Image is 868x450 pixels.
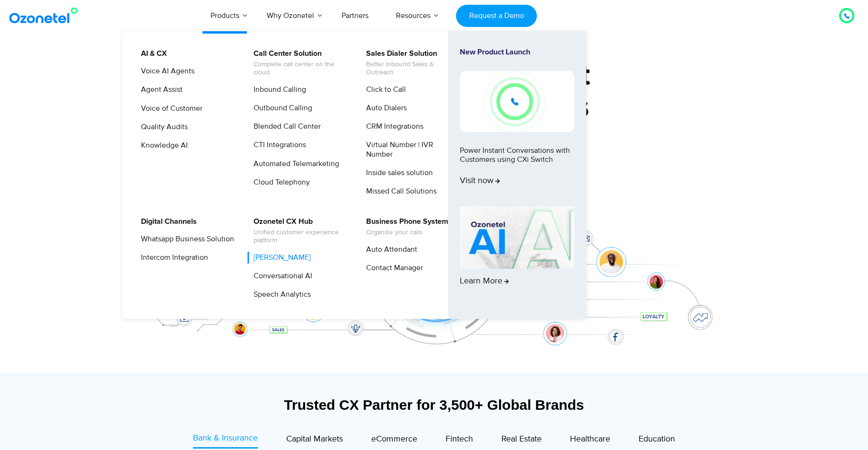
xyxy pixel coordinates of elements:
a: Whatsapp Business Solution [135,233,236,245]
a: Blended Call Center [247,121,322,132]
a: Inside sales solution [360,167,434,179]
a: Cloud Telephony [247,176,311,188]
a: Speech Analytics [247,289,312,300]
a: eCommerce [371,432,417,449]
img: AI [460,206,574,269]
a: Real Estate [501,432,542,449]
span: Real Estate [501,434,542,444]
span: Unified customer experience platform [254,229,347,245]
a: Intercom Integration [135,252,210,264]
span: eCommerce [371,434,417,444]
a: Quality Audits [135,121,189,133]
a: Fintech [446,432,473,449]
span: Learn More [460,276,509,287]
a: Voice AI Agents [135,65,196,77]
a: Capital Markets [286,432,343,449]
a: Voice of Customer [135,103,204,115]
span: Education [639,434,675,444]
span: Better Inbound Sales & Outreach [366,61,459,77]
a: Automated Telemarketing [247,158,341,170]
a: Outbound Calling [247,102,314,114]
a: [PERSON_NAME] [247,252,312,264]
span: Capital Markets [286,434,343,444]
a: Conversational AI [247,270,314,282]
a: Ozonetel CX HubUnified customer experience platform [247,216,348,246]
a: Click to Call [360,84,407,96]
a: Auto Dialers [360,102,408,114]
a: Education [639,432,675,449]
a: Bank & Insurance [193,432,258,449]
a: Business Phone SystemOrganize your calls [360,216,450,238]
span: Complete call center on the cloud [254,61,347,77]
a: Auto Attendant [360,244,419,256]
a: Digital Channels [135,216,198,228]
span: Visit now [460,176,500,186]
img: New-Project-17.png [460,71,574,132]
span: Healthcare [570,434,610,444]
a: Inbound Calling [247,84,307,96]
a: Missed Call Solutions [360,185,438,197]
span: Fintech [446,434,473,444]
a: Learn More [460,206,574,303]
span: Bank & Insurance [193,433,258,443]
a: New Product LaunchPower Instant Conversations with Customers using CXi SwitchVisit now [460,48,574,203]
a: Sales Dialer SolutionBetter Inbound Sales & Outreach [360,48,461,78]
a: CRM Integrations [360,121,425,132]
div: Trusted CX Partner for 3,500+ Global Brands [143,397,725,413]
a: Contact Manager [360,262,424,274]
a: Request a Demo [456,5,537,27]
a: Virtual Number | IVR Number [360,139,461,160]
a: Knowledge AI [135,140,189,151]
a: Call Center SolutionComplete call center on the cloud [247,48,348,78]
a: Healthcare [570,432,610,449]
span: Organize your calls [366,229,448,237]
a: AI & CX [135,48,168,60]
a: CTI Integrations [247,139,307,151]
a: Agent Assist [135,84,184,96]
